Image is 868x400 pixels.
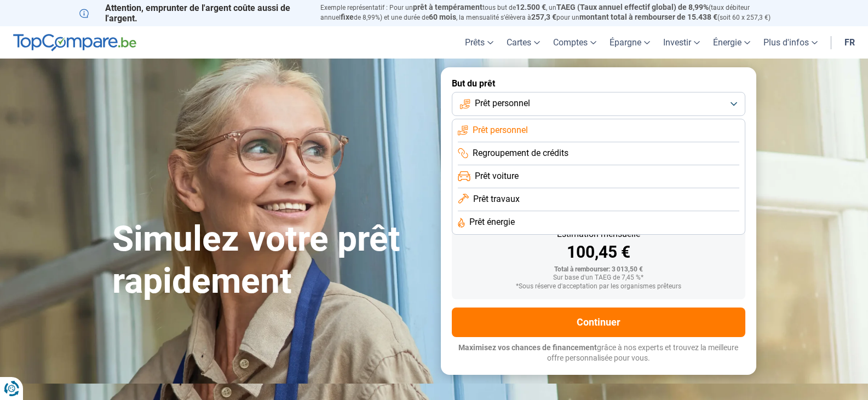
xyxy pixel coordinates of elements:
[547,26,603,59] a: Comptes
[531,13,556,21] span: 257,3 €
[579,13,717,21] span: montant total à rembourser de 15.438 €
[516,3,546,11] span: 12.500 €
[320,3,789,22] p: Exemple représentatif : Pour un tous but de , un (taux débiteur annuel de 8,99%) et une durée de ...
[452,343,745,364] p: grâce à nos experts et trouvez la meilleure offre personnalisée pour vous.
[112,218,428,303] h1: Simulez votre prêt rapidement
[461,230,737,239] div: Estimation mensuelle
[429,13,456,21] span: 60 mois
[469,216,515,228] span: Prêt énergie
[473,124,528,136] span: Prêt personnel
[473,193,520,205] span: Prêt travaux
[458,343,597,352] span: Maximisez vos chances de financement
[458,26,500,59] a: Prêts
[473,147,568,159] span: Regroupement de crédits
[706,26,757,59] a: Énergie
[757,26,824,59] a: Plus d'infos
[475,170,519,182] span: Prêt voiture
[461,283,737,291] div: *Sous réserve d'acceptation par les organismes prêteurs
[79,3,307,24] p: Attention, emprunter de l'argent coûte aussi de l'argent.
[461,244,737,260] div: 100,45 €
[461,266,737,274] div: Total à rembourser: 3 013,50 €
[413,3,482,11] span: prêt à tempérament
[461,274,737,282] div: Sur base d'un TAEG de 7,45 %*
[452,78,745,89] label: But du prêt
[500,26,547,59] a: Cartes
[657,26,706,59] a: Investir
[556,3,709,11] span: TAEG (Taux annuel effectif global) de 8,99%
[452,308,745,337] button: Continuer
[13,34,136,51] img: TopCompare
[603,26,657,59] a: Épargne
[341,13,354,21] span: fixe
[475,97,530,109] span: Prêt personnel
[452,92,745,116] button: Prêt personnel
[838,26,861,59] a: fr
